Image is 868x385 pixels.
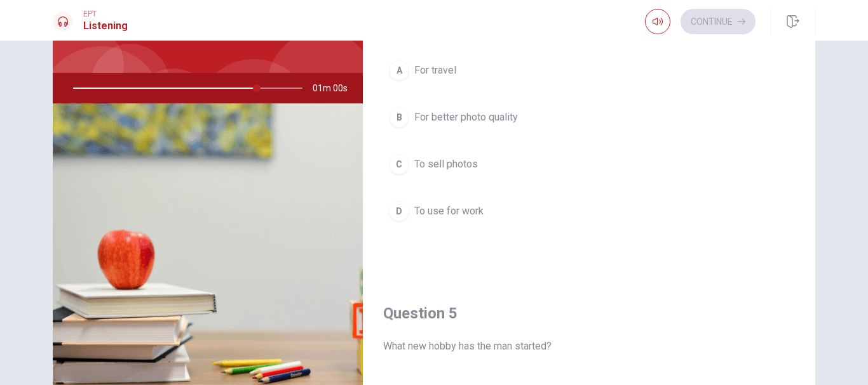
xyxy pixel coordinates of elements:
[383,339,795,354] span: What new hobby has the man started?
[389,60,409,81] div: A
[83,18,128,34] h1: Listening
[383,303,795,323] h4: Question 5
[383,55,795,86] button: AFor travel
[313,73,358,103] span: 01m 00s
[414,63,456,78] span: For travel
[389,154,409,174] div: C
[414,157,478,172] span: To sell photos
[383,148,795,180] button: CTo sell photos
[383,195,795,227] button: DTo use for work
[383,101,795,133] button: BFor better photo quality
[414,204,484,219] span: To use for work
[414,110,518,125] span: For better photo quality
[389,107,409,127] div: B
[83,10,128,18] span: EPT
[389,201,409,221] div: D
